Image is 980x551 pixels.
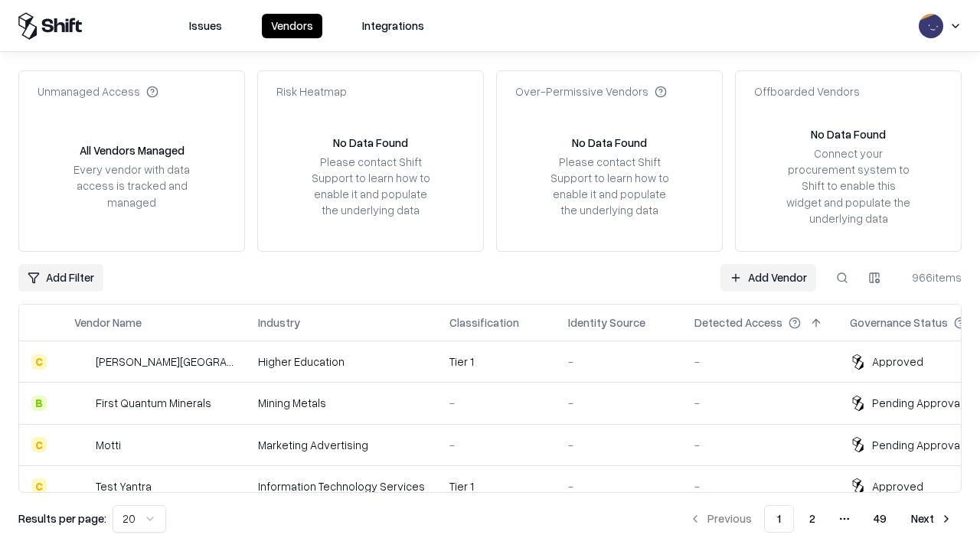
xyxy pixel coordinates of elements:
[546,154,673,219] div: Please contact Shift Support to learn how to enable it and populate the underlying data
[449,315,519,331] div: Classification
[333,135,408,151] div: No Data Found
[449,395,544,411] div: -
[680,505,962,533] nav: pagination
[258,478,425,494] div: Information Technology Services
[902,505,962,533] button: Next
[180,14,231,38] button: Issues
[811,126,886,142] div: No Data Found
[96,478,152,494] div: Test Yantra
[449,437,544,453] div: -
[694,478,825,494] div: -
[754,83,860,99] div: Offboarded Vendors
[900,269,962,285] div: 966 items
[74,437,90,452] img: Motti
[258,354,425,370] div: Higher Education
[31,396,47,411] div: B
[96,395,211,411] div: First Quantum Minerals
[872,395,962,411] div: Pending Approval
[262,14,322,38] button: Vendors
[353,14,433,38] button: Integrations
[31,437,47,452] div: C
[449,478,544,494] div: Tier 1
[31,478,47,494] div: C
[872,437,962,453] div: Pending Approval
[694,437,825,453] div: -
[720,264,816,292] a: Add Vendor
[572,135,647,151] div: No Data Found
[96,354,234,370] div: [PERSON_NAME][GEOGRAPHIC_DATA]
[568,395,670,411] div: -
[568,478,670,494] div: -
[694,315,782,331] div: Detected Access
[568,437,670,453] div: -
[307,154,434,219] div: Please contact Shift Support to learn how to enable it and populate the underlying data
[449,354,544,370] div: Tier 1
[74,478,90,494] img: Test Yantra
[68,161,195,210] div: Every vendor with data access is tracked and managed
[568,354,670,370] div: -
[872,354,923,370] div: Approved
[258,437,425,453] div: Marketing Advertising
[96,437,121,453] div: Motti
[872,478,923,494] div: Approved
[797,505,828,533] button: 2
[861,505,899,533] button: 49
[258,315,300,331] div: Industry
[785,145,912,227] div: Connect your procurement system to Shift to enable this widget and populate the underlying data
[515,83,667,99] div: Over-Permissive Vendors
[850,315,948,331] div: Governance Status
[74,315,142,331] div: Vendor Name
[74,396,90,411] img: First Quantum Minerals
[38,83,158,99] div: Unmanaged Access
[568,315,645,331] div: Identity Source
[74,354,90,370] img: Reichman University
[80,142,185,158] div: All Vendors Managed
[18,264,103,292] button: Add Filter
[764,505,794,533] button: 1
[31,354,47,370] div: C
[18,510,106,527] p: Results per page:
[694,354,825,370] div: -
[276,83,347,99] div: Risk Heatmap
[694,395,825,411] div: -
[258,395,425,411] div: Mining Metals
